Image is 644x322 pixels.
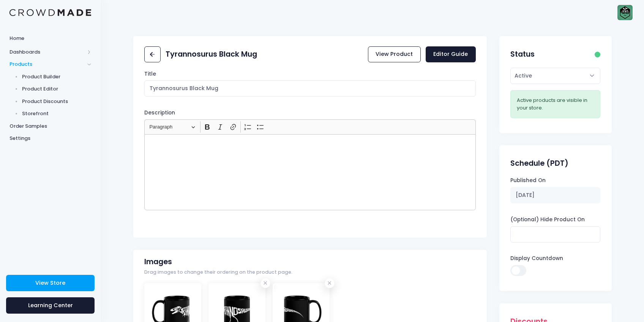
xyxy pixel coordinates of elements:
[144,119,476,134] div: Editor toolbar
[166,50,257,59] h2: Tyrannosurus Black Mug
[368,46,421,63] a: View Product
[426,46,476,63] a: Editor Guide
[149,122,189,132] span: Paragraph
[510,177,546,184] label: Published On
[22,85,92,93] span: Product Editor
[35,279,65,287] span: View Store
[146,121,199,133] button: Paragraph
[144,109,175,117] label: Description
[28,301,73,309] span: Learning Center
[510,216,585,224] label: (Optional) Hide Product On
[6,275,95,291] a: View Store
[22,110,92,117] span: Storefront
[517,97,594,111] div: Active products are visible in your store.
[144,70,156,78] label: Title
[9,135,91,142] span: Settings
[6,297,95,314] a: Learning Center
[144,134,476,210] div: Rich Text Editor, main
[144,257,172,266] h2: Images
[9,48,85,56] span: Dashboards
[9,122,91,130] span: Order Samples
[9,35,91,42] span: Home
[617,5,633,20] img: User
[510,159,568,168] h2: Schedule (PDT)
[22,73,92,81] span: Product Builder
[144,269,292,276] span: Drag images to change their ordering on the product page.
[510,50,535,59] h2: Status
[22,98,92,105] span: Product Discounts
[9,60,85,68] span: Products
[510,255,563,262] label: Display Countdown
[9,9,91,16] img: Logo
